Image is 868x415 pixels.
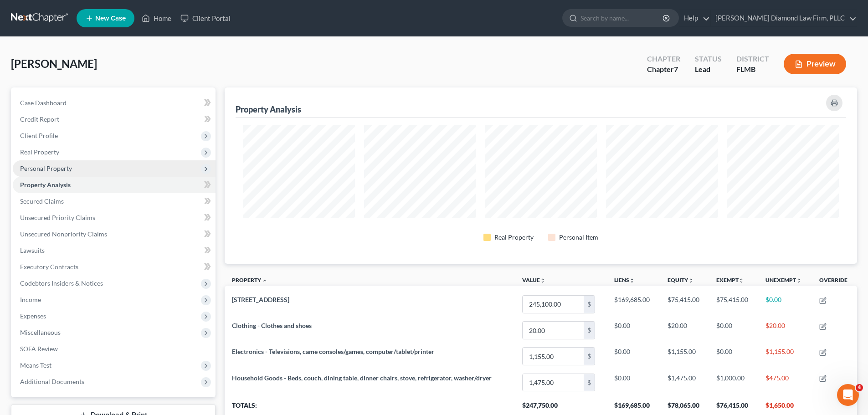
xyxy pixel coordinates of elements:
[20,263,78,271] span: Executory Contracts
[679,10,710,26] a: Help
[660,318,709,343] td: $20.00
[695,54,722,64] div: Status
[559,233,598,242] div: Personal Item
[607,318,660,343] td: $0.00
[176,10,235,26] a: Client Portal
[13,341,216,357] a: SOFA Review
[758,291,812,317] td: $0.00
[629,278,635,283] i: unfold_more
[758,369,812,395] td: $475.00
[20,246,45,254] span: Lawsuits
[674,65,678,73] span: 7
[20,148,59,156] span: Real Property
[688,278,693,283] i: unfold_more
[614,277,635,283] a: Liensunfold_more
[523,296,584,313] input: 0.00
[711,10,857,26] a: [PERSON_NAME] Diamond Law Firm, PLLC
[660,291,709,317] td: $75,415.00
[262,278,267,283] i: expand_less
[647,64,680,75] div: Chapter
[736,54,769,64] div: District
[716,277,744,283] a: Exemptunfold_more
[856,384,863,391] span: 4
[20,197,64,205] span: Secured Claims
[20,296,41,303] span: Income
[584,374,595,391] div: $
[523,374,584,391] input: 0.00
[20,115,59,123] span: Credit Report
[584,296,595,313] div: $
[758,318,812,343] td: $20.00
[736,64,769,75] div: FLMB
[13,111,216,128] a: Credit Report
[709,318,758,343] td: $0.00
[647,54,680,64] div: Chapter
[522,277,545,283] a: Valueunfold_more
[20,312,46,320] span: Expenses
[20,378,84,385] span: Additional Documents
[758,343,812,369] td: $1,155.00
[13,95,216,111] a: Case Dashboard
[709,291,758,317] td: $75,415.00
[668,277,693,283] a: Equityunfold_more
[540,278,545,283] i: unfold_more
[95,15,126,22] span: New Case
[13,177,216,193] a: Property Analysis
[236,104,301,115] div: Property Analysis
[709,343,758,369] td: $0.00
[232,277,267,283] a: Property expand_less
[494,233,534,242] div: Real Property
[695,64,722,75] div: Lead
[11,57,97,70] span: [PERSON_NAME]
[20,328,61,336] span: Miscellaneous
[20,345,58,353] span: SOFA Review
[13,210,216,226] a: Unsecured Priority Claims
[523,322,584,339] input: 0.00
[232,322,312,329] span: Clothing - Clothes and shoes
[20,99,67,107] span: Case Dashboard
[137,10,176,26] a: Home
[739,278,744,283] i: unfold_more
[13,226,216,242] a: Unsecured Nonpriority Claims
[13,242,216,259] a: Lawsuits
[607,291,660,317] td: $169,685.00
[13,259,216,275] a: Executory Contracts
[232,348,434,355] span: Electronics - Televisions, came consoles/games, computer/tablet/printer
[784,54,846,74] button: Preview
[660,369,709,395] td: $1,475.00
[580,10,664,26] input: Search by name...
[232,296,289,303] span: [STREET_ADDRESS]
[13,193,216,210] a: Secured Claims
[20,279,103,287] span: Codebtors Insiders & Notices
[20,230,107,238] span: Unsecured Nonpriority Claims
[20,164,72,172] span: Personal Property
[607,369,660,395] td: $0.00
[812,271,857,292] th: Override
[20,132,58,139] span: Client Profile
[607,343,660,369] td: $0.00
[523,348,584,365] input: 0.00
[765,277,801,283] a: Unexemptunfold_more
[796,278,801,283] i: unfold_more
[584,348,595,365] div: $
[232,374,492,382] span: Household Goods - Beds, couch, dining table, dinner chairs, stove, refrigerator, washer/dryer
[709,369,758,395] td: $1,000.00
[837,384,859,406] iframe: Intercom live chat
[20,361,51,369] span: Means Test
[660,343,709,369] td: $1,155.00
[584,322,595,339] div: $
[20,214,95,221] span: Unsecured Priority Claims
[20,181,71,189] span: Property Analysis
